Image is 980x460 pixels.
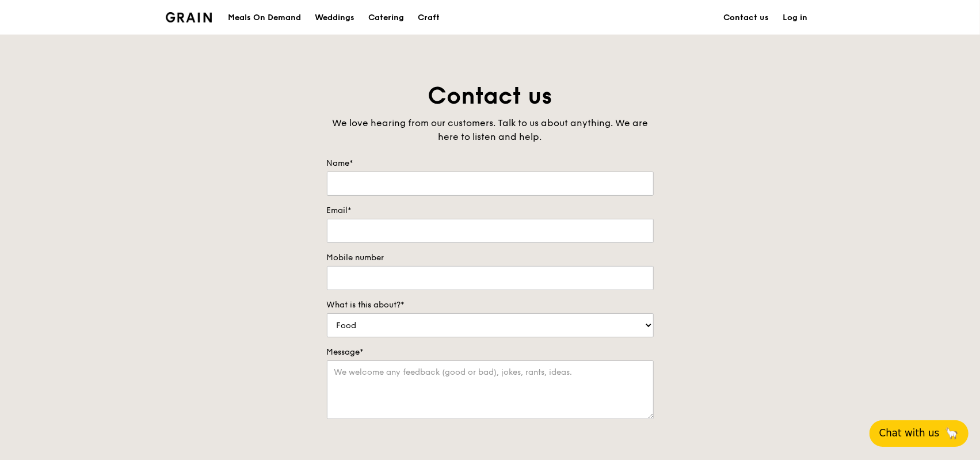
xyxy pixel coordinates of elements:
[327,81,654,112] h1: Contact us
[717,1,776,35] a: Contact us
[327,158,654,169] label: Name*
[411,1,447,35] a: Craft
[418,1,440,35] div: Craft
[879,426,940,440] span: Chat with us
[308,1,361,35] a: Weddings
[776,1,815,35] a: Log in
[327,205,654,216] label: Email*
[327,347,654,358] label: Message*
[361,1,411,35] a: Catering
[166,12,212,22] img: Grain
[368,1,404,35] div: Catering
[870,420,968,447] button: Chat with us🦙
[327,116,654,144] div: We love hearing from our customers. Talk to us about anything. We are here to listen and help.
[315,1,354,35] div: Weddings
[327,252,654,264] label: Mobile number
[228,1,301,35] div: Meals On Demand
[327,299,654,311] label: What is this about?*
[944,426,959,440] span: 🦙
